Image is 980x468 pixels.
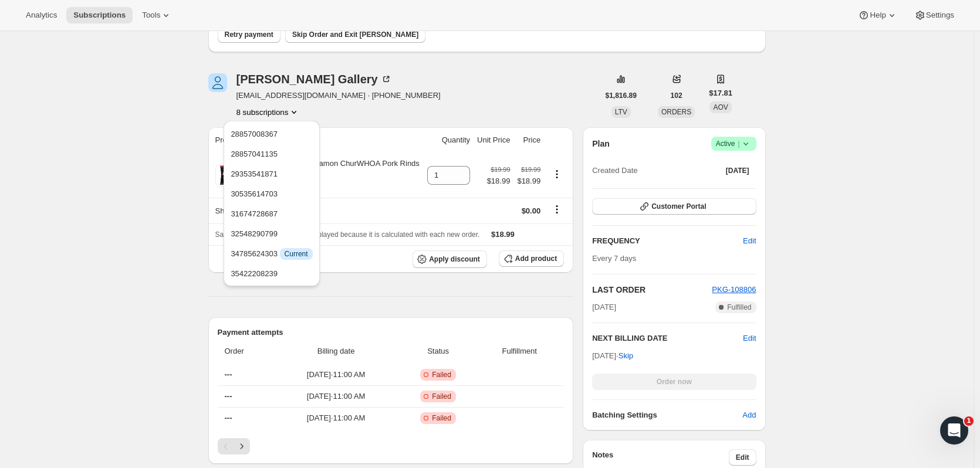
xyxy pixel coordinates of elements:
[278,412,394,424] span: [DATE] · 11:00 AM
[225,370,232,379] span: ---
[231,169,278,178] span: 29353541871
[592,301,616,313] span: [DATE]
[615,108,627,116] span: LTV
[215,230,480,239] span: Sales tax (if applicable) is not displayed because it is calculated with each new order.
[499,250,564,267] button: Add product
[225,413,232,422] span: ---
[726,166,749,175] span: [DATE]
[482,345,557,357] span: Fulfillment
[592,165,637,177] span: Created Date
[424,127,474,153] th: Quantity
[743,333,756,344] button: Edit
[651,202,706,211] span: Customer Portal
[592,235,743,247] h2: FREQUENCY
[208,127,424,153] th: Product
[487,175,511,187] span: $18.99
[227,124,316,143] button: 28857008367
[231,269,278,278] span: 35422208239
[142,11,160,20] span: Tools
[664,87,690,104] button: 102
[712,284,756,296] button: PKG-108806
[671,91,682,100] span: 102
[743,235,756,247] span: Edit
[66,7,133,23] button: Subscriptions
[225,392,232,401] span: ---
[907,7,961,23] button: Settings
[727,303,751,312] span: Fulfilled
[218,438,565,455] nav: Pagination
[227,164,316,183] button: 29353541871
[225,30,273,39] span: Retry payment
[592,138,610,150] h2: Plan
[736,453,749,462] span: Edit
[851,7,904,23] button: Help
[208,198,424,223] th: Shipping
[231,209,278,218] span: 31674728687
[474,127,513,153] th: Unit Price
[729,449,756,466] button: Edit
[619,350,633,362] span: Skip
[432,413,451,423] span: Failed
[592,284,712,296] h2: LAST ORDER
[592,351,633,360] span: [DATE] ·
[964,416,974,426] span: 1
[548,168,566,181] button: Product actions
[716,138,752,150] span: Active
[413,250,487,268] button: Apply discount
[19,7,64,23] button: Analytics
[513,127,544,153] th: Price
[239,158,421,193] div: Pork King Good Cinnamon ChurWHOA Pork Rinds - 3 oz
[236,90,441,101] span: [EMAIL_ADDRESS][DOMAIN_NAME] · [PHONE_NUMBER]
[521,166,540,173] small: $19.99
[218,26,281,43] button: Retry payment
[231,229,278,238] span: 32548290799
[135,7,179,23] button: Tools
[218,338,275,364] th: Order
[227,144,316,163] button: 28857041135
[285,26,425,43] button: Skip Order and Exit [PERSON_NAME]
[709,87,732,99] span: $17.81
[592,409,742,421] h6: Batching Settings
[231,150,278,158] span: 28857041135
[517,175,540,187] span: $18.99
[712,285,756,294] a: PKG-108806
[742,409,756,421] span: Add
[599,87,644,104] button: $1,816.89
[227,264,316,283] button: 35422208239
[661,108,691,116] span: ORDERS
[231,249,312,258] span: 34785624303
[227,244,316,263] button: 34785624303 InfoCurrent
[515,254,557,263] span: Add product
[738,139,739,148] span: |
[218,327,565,338] h2: Payment attempts
[278,391,394,402] span: [DATE] · 11:00 AM
[26,11,57,20] span: Analytics
[215,164,239,187] img: product img
[227,224,316,243] button: 32548290799
[432,392,451,401] span: Failed
[491,230,515,239] span: $18.99
[592,198,756,215] button: Customer Portal
[592,333,743,344] h2: NEXT BILLING DATE
[73,11,126,20] span: Subscriptions
[522,206,541,215] span: $0.00
[926,11,954,20] span: Settings
[401,345,475,357] span: Status
[234,438,250,455] button: Next
[940,416,968,445] iframe: Intercom live chat
[231,189,278,198] span: 30535614703
[870,11,886,20] span: Help
[278,369,394,381] span: [DATE] · 11:00 AM
[719,162,756,179] button: [DATE]
[735,406,763,425] button: Add
[592,254,636,263] span: Every 7 days
[236,106,300,118] button: Product actions
[736,232,763,250] button: Edit
[606,91,637,100] span: $1,816.89
[592,449,729,466] h3: Notes
[285,249,308,259] span: Current
[713,103,728,111] span: AOV
[208,73,227,92] span: Susan Gallery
